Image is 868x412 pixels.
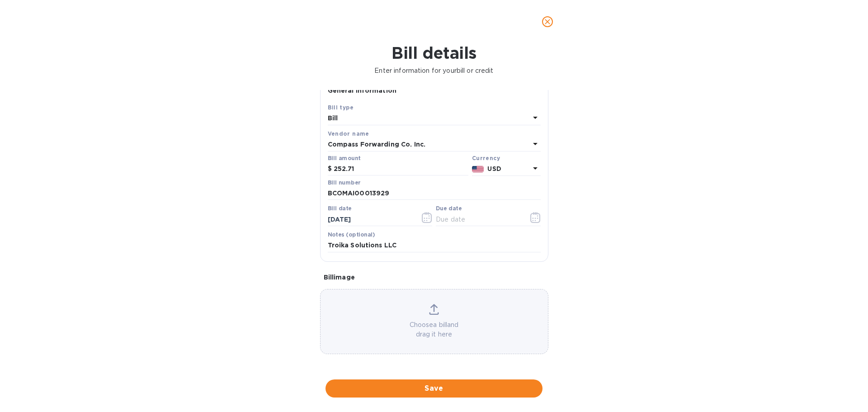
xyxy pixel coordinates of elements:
button: close [537,11,558,33]
input: Enter bill number [328,187,541,200]
input: Due date [436,213,521,226]
p: Enter information for your bill or credit [7,66,861,76]
label: Bill amount [328,156,360,161]
h1: Bill details [7,43,861,62]
input: $ Enter bill amount [334,162,468,176]
button: Save [325,379,542,398]
b: Bill type [328,104,354,111]
label: Bill number [328,180,360,185]
input: Enter notes [328,239,541,252]
b: General information [328,87,397,94]
p: Choose a bill and drag it here [321,320,548,339]
label: Notes (optional) [328,232,375,237]
label: Bill date [328,206,352,212]
b: Bill [328,114,338,122]
div: $ [328,162,334,176]
input: Select date [328,213,413,226]
label: Due date [436,206,462,212]
b: Vendor name [328,130,369,137]
b: Currency [472,155,500,161]
span: Save [333,383,535,394]
b: USD [487,165,501,172]
p: Bill image [324,273,545,282]
b: Compass Forwarding Co. Inc. [328,141,426,148]
img: USD [472,166,484,172]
